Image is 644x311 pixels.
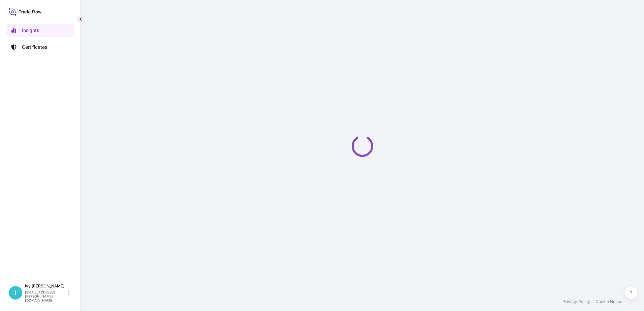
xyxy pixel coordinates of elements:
[595,299,622,304] a: Cookie Notice
[22,27,39,34] p: Insights
[25,290,67,302] p: [EMAIL_ADDRESS][PERSON_NAME][DOMAIN_NAME]
[6,40,75,54] a: Certificates
[562,299,590,304] a: Privacy Policy
[25,283,67,289] p: Ivy [PERSON_NAME]
[15,289,17,296] span: I
[6,24,75,37] a: Insights
[22,44,47,50] p: Certificates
